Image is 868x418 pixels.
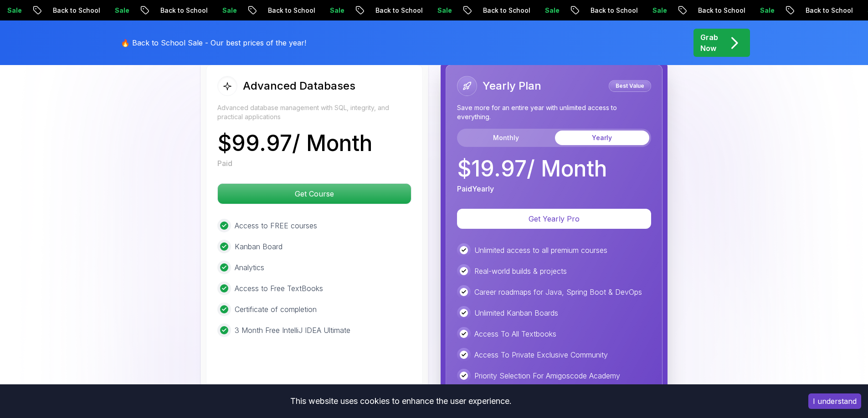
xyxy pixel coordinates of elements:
[322,6,351,15] p: Sale
[752,6,781,15] p: Sale
[474,307,558,318] p: Unlimited Kanban Boards
[235,262,264,273] p: Analytics
[457,158,607,180] p: $ 19.97 / Month
[700,32,718,54] p: Grab Now
[474,349,608,360] p: Access To Private Exclusive Community
[217,132,372,154] p: $ 99.97 / Month
[235,241,282,252] p: Kanban Board
[217,103,411,121] p: Advanced database management with SQL, integrity, and practical applications
[235,220,317,231] p: Access to FREE courses
[457,209,651,229] button: Get Yearly Pro
[214,6,243,15] p: Sale
[690,6,752,15] p: Back to School
[367,6,429,15] p: Back to School
[474,328,556,339] p: Access To All Textbooks
[217,189,411,198] a: Get Course
[45,6,107,15] p: Back to School
[107,6,136,15] p: Sale
[474,287,642,297] p: Career roadmaps for Java, Spring Boot & DevOps
[483,79,541,93] h2: Yearly Plan
[610,81,650,91] p: Best Value
[457,214,651,223] a: Get Yearly Pro
[459,131,553,145] button: Monthly
[217,183,411,204] button: Get Course
[644,6,673,15] p: Sale
[797,6,859,15] p: Back to School
[555,131,649,145] button: Yearly
[474,370,620,381] p: Priority Selection For Amigoscode Academy
[235,283,323,294] p: Access to Free TextBooks
[474,266,567,277] p: Real-world builds & projects
[474,245,607,256] p: Unlimited access to all premium courses
[243,79,355,93] h2: Advanced Databases
[152,6,214,15] p: Back to School
[217,158,232,169] p: Paid
[260,6,322,15] p: Back to School
[475,6,537,15] p: Back to School
[121,37,306,48] p: 🔥 Back to School Sale - Our best prices of the year!
[429,6,458,15] p: Sale
[235,325,350,336] p: 3 Month Free IntelliJ IDEA Ultimate
[457,183,494,194] p: Paid Yearly
[235,304,317,315] p: Certificate of completion
[457,103,651,121] p: Save more for an entire year with unlimited access to everything.
[582,6,644,15] p: Back to School
[7,391,795,411] div: This website uses cookies to enhance the user experience.
[537,6,566,15] p: Sale
[218,184,411,204] p: Get Course
[808,393,861,409] button: Accept cookies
